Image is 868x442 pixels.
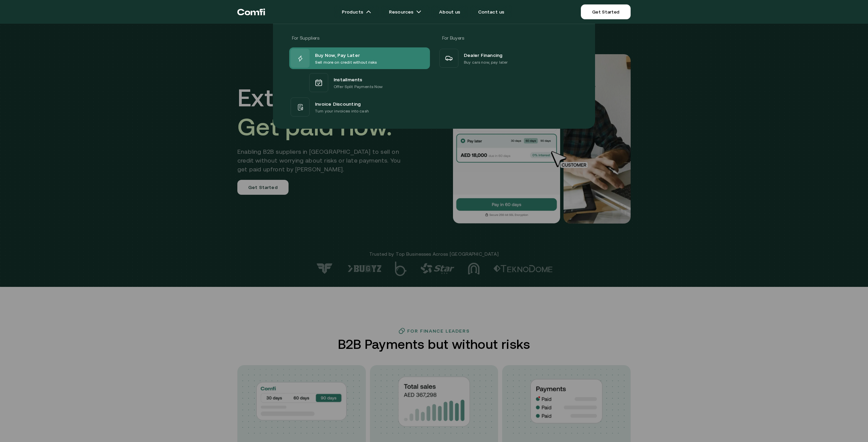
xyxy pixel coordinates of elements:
a: Dealer FinancingBuy cars now, pay later [438,47,579,69]
a: Get Started [581,4,631,19]
a: Buy Now, Pay LaterSell more on credit without risks [289,47,430,69]
img: arrow icons [366,9,371,15]
span: Dealer Financing [464,51,503,59]
a: About us [431,5,468,19]
span: For Suppliers [292,35,319,41]
a: Productsarrow icons [334,5,379,19]
p: Buy cars now, pay later [464,59,508,66]
p: Offer Split Payments Now [334,83,382,90]
p: Sell more on credit without risks [315,59,377,66]
a: Contact us [470,5,513,19]
a: Resourcesarrow icons [381,5,430,19]
img: arrow icons [416,9,421,15]
p: Turn your invoices into cash [315,108,369,114]
span: For Buyers [442,35,464,41]
a: Invoice DiscountingTurn your invoices into cash [289,96,430,118]
a: InstallmentsOffer Split Payments Now [289,69,430,96]
span: Installments [334,75,362,83]
a: Return to the top of the Comfi home page [237,2,265,22]
span: Invoice Discounting [315,100,361,108]
span: Buy Now, Pay Later [315,51,360,59]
